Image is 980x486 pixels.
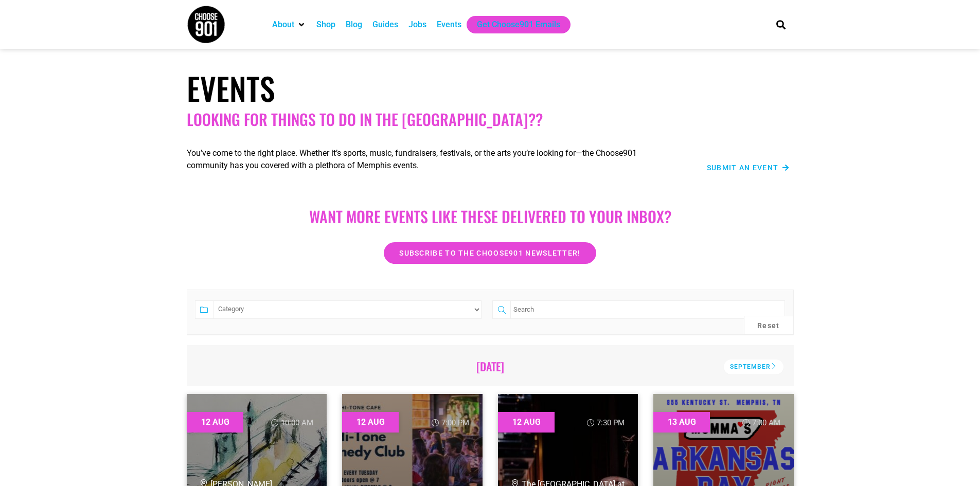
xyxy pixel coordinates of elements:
[197,207,783,226] h2: Want more EVENTS LIKE THESE DELIVERED TO YOUR INBOX?
[267,16,759,33] nav: Main nav
[346,19,362,31] a: Blog
[408,19,426,31] a: Jobs
[510,300,785,319] input: Search
[187,69,794,106] h1: Events
[437,19,461,31] a: Events
[707,164,779,171] span: Submit an Event
[201,359,779,373] h2: [DATE]
[272,19,294,31] a: About
[477,19,560,31] a: Get Choose901 Emails
[187,110,794,129] h2: Looking for things to do in the [GEOGRAPHIC_DATA]??
[384,242,596,264] a: Subscribe to the Choose901 newsletter!
[772,16,789,33] div: Search
[267,16,311,33] div: About
[316,19,335,31] a: Shop
[372,19,398,31] a: Guides
[187,147,670,172] p: You’ve come to the right place. Whether it’s sports, music, fundraisers, festivals, or the arts y...
[399,249,580,257] span: Subscribe to the Choose901 newsletter!
[744,316,793,334] button: Reset
[707,164,790,171] a: Submit an Event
